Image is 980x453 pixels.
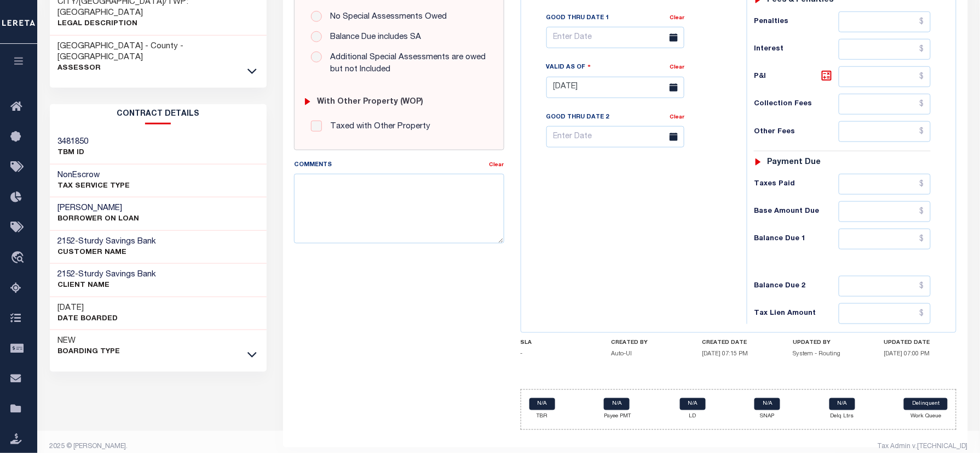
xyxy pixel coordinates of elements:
h5: [DATE] 07:00 PM [884,350,957,358]
input: $ [839,66,931,87]
input: Enter Date [546,77,684,98]
p: CUSTOMER Name [58,247,157,258]
h6: Base Amount Due [754,207,839,216]
div: 2025 © [PERSON_NAME]. [42,442,509,452]
h3: NonEscrow [58,170,130,181]
input: $ [839,276,931,297]
a: N/A [529,398,555,410]
a: Delinquent [904,398,948,410]
div: Tax Admin v.[TECHNICAL_ID] [517,442,968,452]
h4: CREATED DATE [702,339,775,346]
a: Clear [670,65,684,70]
label: Good Thru Date 1 [546,14,609,23]
input: $ [839,201,931,222]
input: $ [839,174,931,195]
a: N/A [604,398,630,410]
input: Enter Date [546,27,684,48]
span: 2152 [58,270,76,279]
span: Sturdy Savings Bank [79,237,157,246]
h3: NEW [58,336,120,347]
p: BORROWER ON LOAN [58,214,140,225]
h6: Interest [754,45,839,54]
a: N/A [680,398,706,410]
h4: UPDATED BY [793,339,866,346]
label: Taxed with Other Property [325,121,430,133]
p: LD [680,413,706,421]
h6: Balance Due 2 [754,282,839,291]
p: TBR [529,413,555,421]
h6: Balance Due 1 [754,235,839,244]
label: Balance Due includes SA [325,31,421,44]
input: $ [839,229,931,250]
input: $ [839,39,931,60]
label: Valid as Of [546,62,591,72]
p: Boarding Type [58,347,120,358]
label: Comments [294,161,332,170]
h3: [GEOGRAPHIC_DATA] - County - [GEOGRAPHIC_DATA] [58,41,259,63]
span: - [521,351,523,357]
label: Good Thru Date 2 [546,113,609,122]
i: travel_explore [10,251,28,265]
p: CLIENT Name [58,280,157,291]
h4: SLA [521,339,593,346]
input: Enter Date [546,126,684,148]
a: Clear [670,115,684,120]
input: $ [839,121,931,142]
p: Assessor [58,63,259,74]
a: N/A [754,398,780,410]
input: $ [839,12,931,32]
h3: 3481850 [58,137,89,148]
h5: System - Routing [793,350,866,358]
p: TBM ID [58,148,89,158]
h3: - [58,269,157,280]
h6: with Other Property (WOP) [317,98,423,107]
h6: Other Fees [754,128,839,137]
label: Additional Special Assessments are owed but not Included [325,52,487,76]
a: Clear [489,162,504,168]
input: $ [839,303,931,324]
span: 2152 [58,237,76,246]
h6: Collection Fees [754,100,839,109]
p: Tax Service Type [58,181,130,192]
a: N/A [829,398,855,410]
h6: Penalties [754,18,839,26]
h3: [PERSON_NAME] [58,203,140,214]
p: Payee PMT [604,413,631,421]
h3: [DATE] [58,303,118,314]
h3: - [58,236,157,247]
p: Legal Description [58,19,259,30]
p: SNAP [754,413,780,421]
h4: UPDATED DATE [884,339,957,346]
h4: CREATED BY [612,339,684,346]
a: Clear [670,15,684,21]
p: Delq Ltrs [829,413,855,421]
h6: Taxes Paid [754,180,839,189]
h2: CONTRACT details [50,104,267,124]
label: No Special Assessments Owed [325,11,447,24]
h5: [DATE] 07:15 PM [702,350,775,358]
span: Sturdy Savings Bank [79,270,157,279]
p: Work Queue [904,413,948,421]
input: $ [839,94,931,115]
h6: Payment due [768,158,821,167]
h6: P&I [754,69,839,84]
h5: Auto-UI [612,350,684,358]
h6: Tax Lien Amount [754,309,839,318]
p: Date Boarded [58,314,118,325]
